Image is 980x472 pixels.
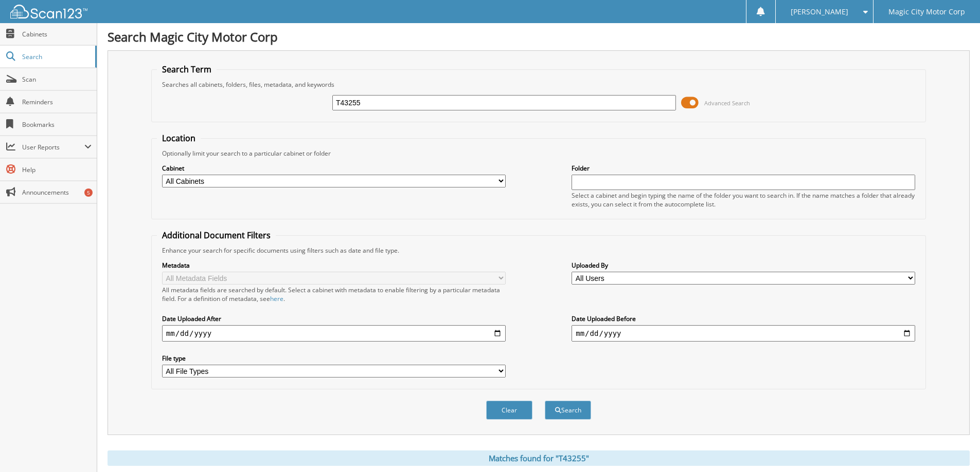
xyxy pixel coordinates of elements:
[22,188,92,197] span: Announcements
[157,64,217,75] legend: Search Term
[22,120,92,129] span: Bookmarks
[270,294,283,303] a: here
[162,325,506,342] input: start
[704,99,750,107] span: Advanced Search
[22,143,84,152] span: User Reports
[162,261,506,270] label: Metadata
[888,9,965,15] span: Magic City Motor Corp
[162,354,506,363] label: File type
[108,28,970,45] h1: Search Magic City Motor Corp
[22,30,92,39] span: Cabinets
[22,165,92,174] span: Help
[486,401,532,420] button: Clear
[10,5,87,18] img: scan123-logo-white.svg
[572,164,915,173] label: Folder
[157,230,276,241] legend: Additional Document Filters
[22,98,92,106] span: Reminders
[162,164,506,173] label: Cabinet
[157,133,201,144] legend: Location
[22,75,92,84] span: Scan
[572,191,915,209] div: Select a cabinet and begin typing the name of the folder you want to search in. If the name match...
[84,188,93,197] div: 5
[157,80,920,89] div: Searches all cabinets, folders, files, metadata, and keywords
[162,314,506,323] label: Date Uploaded After
[791,9,848,15] span: [PERSON_NAME]
[22,52,90,61] span: Search
[157,149,920,158] div: Optionally limit your search to a particular cabinet or folder
[162,286,506,303] div: All metadata fields are searched by default. Select a cabinet with metadata to enable filtering b...
[572,314,915,323] label: Date Uploaded Before
[108,450,970,466] div: Matches found for "T43255"
[157,246,920,255] div: Enhance your search for specific documents using filters such as date and file type.
[545,401,591,420] button: Search
[572,261,915,270] label: Uploaded By
[572,325,915,342] input: end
